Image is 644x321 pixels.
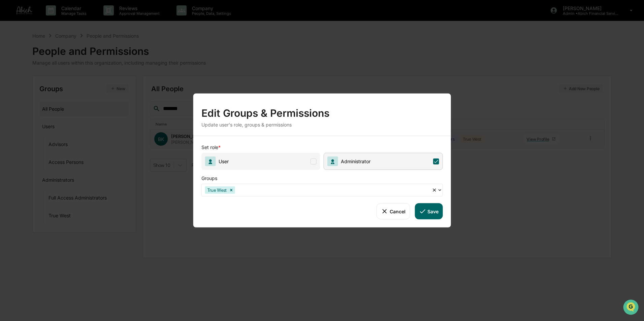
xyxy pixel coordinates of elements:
div: Remove True West [228,186,235,194]
div: We're available if you need us! [23,58,85,64]
img: 1746055101610-c473b297-6a78-478c-a979-82029cc54cd1 [7,51,19,64]
a: Powered byPylon [47,114,82,119]
a: 🔎Data Lookup [4,95,45,107]
div: 🖐️ [7,85,12,91]
span: Set role [201,144,218,153]
a: 🖐️Preclearance [4,82,46,94]
span: Administrator [338,158,371,164]
span: Attestations [56,85,84,92]
span: Preclearance [13,85,43,92]
div: Update user's role, groups & permissions [201,122,443,128]
span: Data Lookup [13,98,42,104]
button: Start new chat [115,53,123,62]
img: Administrator Icon [327,156,338,166]
div: True West [205,186,228,194]
div: 🔎 [7,98,12,104]
span: Pylon [67,114,82,119]
img: User Icon [205,156,216,166]
div: Start new chat [23,51,110,58]
p: How can we help? [7,14,123,25]
button: Cancel [377,203,410,219]
a: 🗄️Attestations [46,82,86,94]
div: Groups [201,170,417,184]
button: Save [415,203,443,219]
div: Edit Groups & Permissions [201,102,443,119]
span: User [216,158,229,164]
iframe: Open customer support [622,299,641,317]
div: 🗄️ [49,85,54,91]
